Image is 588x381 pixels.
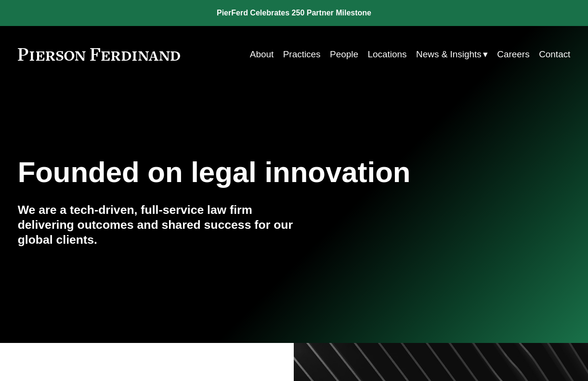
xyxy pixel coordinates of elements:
a: Locations [368,45,407,64]
a: People [330,45,358,64]
h1: Founded on legal innovation [18,156,478,189]
a: Careers [497,45,529,64]
a: Practices [283,45,321,64]
span: News & Insights [416,46,482,63]
a: Contact [539,45,570,64]
a: About [250,45,274,64]
a: folder dropdown [416,45,488,64]
h4: We are a tech-driven, full-service law firm delivering outcomes and shared success for our global... [18,202,294,248]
